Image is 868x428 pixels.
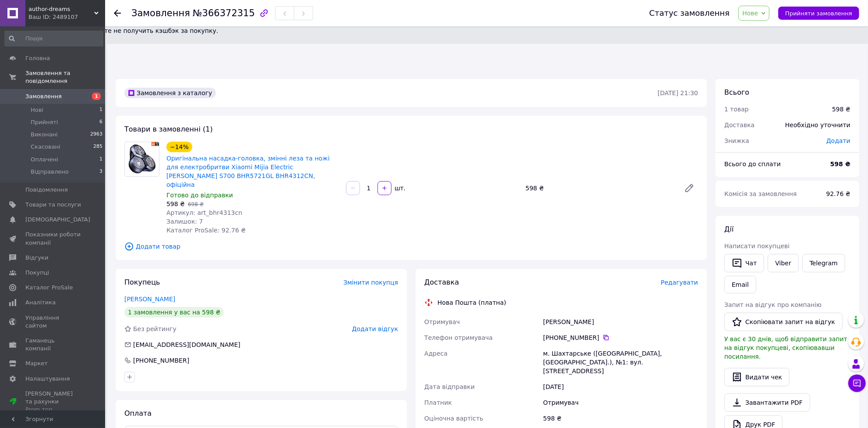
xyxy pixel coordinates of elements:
span: Відгуки [25,254,48,262]
span: 1 [92,93,101,100]
button: Видати чек [724,368,790,386]
div: [DATE] [541,379,700,395]
span: Відправлено [31,168,69,176]
span: 2963 [90,131,102,139]
a: Редагувати [681,179,698,197]
span: Управління сайтом [25,314,81,330]
div: Необхідно уточнити [780,115,856,135]
span: Дії [724,225,734,233]
span: Нові [31,106,43,114]
span: 92.76 ₴ [826,190,850,197]
input: Пошук [4,31,103,46]
div: Prom топ [25,406,81,414]
span: Артикул: art_bhr4313cn [166,209,242,216]
span: 1 товар [724,106,749,113]
span: Готово до відправки [166,192,233,199]
span: Додати товар [124,242,698,251]
button: Чат з покупцем [848,374,866,392]
span: Покупець [124,278,160,286]
span: 1 [99,106,102,114]
span: Гаманець компанії [25,337,81,353]
div: 1 замовлення у вас на 598 ₴ [124,307,224,317]
span: Каталог ProSale: 92.76 ₴ [166,227,246,234]
div: 598 ₴ [832,105,850,114]
span: Адреса [424,350,448,357]
span: Запит на відгук про компанію [724,301,822,308]
b: 598 ₴ [830,160,850,168]
span: Змінити покупця [343,279,398,286]
div: Ваш ID: 2489107 [28,13,105,21]
span: Показники роботи компанії [25,231,81,246]
span: Редагувати [661,279,698,286]
span: Всього [724,88,749,96]
button: Прийняти замовлення [778,7,859,20]
span: Аналітика [25,299,56,307]
a: Viber [768,254,798,272]
div: 598 ₴ [541,410,700,426]
span: Замовлення та повідомлення [25,69,105,85]
div: [PHONE_NUMBER] [543,333,698,342]
span: Додати [826,137,850,144]
span: Маркет [25,360,48,367]
span: Всього до сплати [724,160,781,168]
span: Замовлення [131,8,190,18]
div: Замовлення з каталогу [124,88,216,98]
span: Товари та послуги [25,201,81,209]
a: Завантажити PDF [724,393,810,412]
a: Оригінальна насадка-головка, змінні леза та ножі для електробритви Xiaomi Mijia Electric [PERSON_... [166,155,330,188]
span: Отримувач [424,318,460,325]
span: Оплачені [31,156,58,164]
span: 1 [99,156,102,164]
div: Отримувач [541,395,700,410]
div: [PHONE_NUMBER] [132,356,190,365]
span: Налаштування [25,375,70,383]
span: Оплата [124,409,152,417]
span: 285 [93,143,102,151]
span: №366372315 [193,8,255,18]
span: Замовлення [25,93,62,100]
span: Прийняти замовлення [785,10,852,17]
span: author-dreams [28,5,94,13]
div: м. Шахтарське ([GEOGRAPHIC_DATA], [GEOGRAPHIC_DATA].), №1: вул. [STREET_ADDRESS] [541,346,700,379]
span: Додати відгук [352,325,398,332]
div: шт. [392,184,406,193]
span: Комісія за замовлення [724,190,797,197]
time: [DATE] 21:30 [658,89,698,96]
span: Телефон отримувача [424,334,493,341]
span: Прийняті [31,118,58,126]
div: 598 ₴ [522,182,677,194]
span: Виконані [31,131,58,139]
span: Доставка [724,121,755,128]
div: [PERSON_NAME] [541,314,700,330]
span: Дата відправки [424,383,475,390]
span: Знижка [724,137,749,144]
span: [EMAIL_ADDRESS][DOMAIN_NAME] [133,341,240,348]
span: Нове [742,10,758,17]
span: Залишок: 7 [166,218,203,225]
span: Повідомлення [25,186,68,194]
div: −14% [166,142,192,152]
span: [DEMOGRAPHIC_DATA] [25,216,90,224]
span: У вас є 30 днів, щоб відправити запит на відгук покупцеві, скопіювавши посилання. [724,335,847,360]
span: Скасовані [31,143,60,151]
span: Платник [424,399,452,406]
span: 3 [99,168,102,176]
span: Написати покупцеві [724,243,790,250]
span: Без рейтингу [133,325,176,332]
span: 698 ₴ [188,201,204,207]
div: Статус замовлення [649,9,730,18]
a: [PERSON_NAME] [124,296,175,303]
div: Повернутися назад [114,9,121,18]
span: [PERSON_NAME] та рахунки [25,390,81,414]
button: Чат [724,254,764,272]
div: Нова Пошта (платна) [435,298,508,307]
span: Каталог ProSale [25,284,73,292]
a: Telegram [802,254,845,272]
button: Скопіювати запит на відгук [724,313,843,331]
span: Покупці [25,269,49,277]
span: Доставка [424,278,459,286]
button: Email [724,276,756,293]
img: Оригінальна насадка-головка, змінні леза та ножі для електробритви Xiaomi Mijia Electric Shaver S... [125,142,159,176]
span: 598 ₴ [166,200,185,207]
span: Головна [25,54,50,62]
